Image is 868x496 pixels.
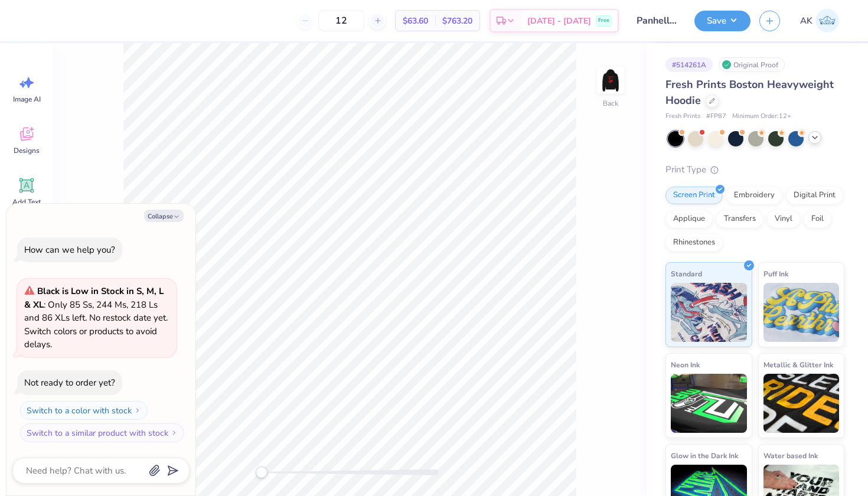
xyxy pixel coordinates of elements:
div: Applique [665,210,713,228]
div: Embroidery [726,187,782,204]
div: How can we help you? [24,244,115,256]
span: # FP87 [706,112,726,122]
img: Alison Kacerik [815,9,839,32]
span: Designs [14,146,40,155]
span: Neon Ink [671,358,700,371]
span: Glow in the Dark Ink [671,449,738,462]
span: Free [598,17,609,25]
span: $63.60 [403,15,428,27]
span: Fresh Prints [665,112,700,122]
div: Foil [804,210,831,228]
img: Standard [671,283,747,342]
input: Untitled Design [628,9,686,32]
span: Add Text [12,197,41,207]
img: Puff Ink [763,283,840,342]
div: Back [603,98,618,109]
input: – – [318,10,364,31]
span: Minimum Order: 12 + [732,112,791,122]
button: Save [694,11,750,31]
div: Vinyl [767,210,800,228]
span: Image AI [13,94,41,104]
div: Accessibility label [256,466,267,478]
div: Original Proof [719,57,785,72]
button: Switch to a similar product with stock [20,423,184,442]
span: Metallic & Glitter Ink [763,358,833,371]
span: [DATE] - [DATE] [527,15,591,27]
img: Metallic & Glitter Ink [763,374,840,433]
button: Collapse [144,210,184,222]
div: Print Type [665,163,844,177]
img: Back [599,68,622,92]
img: Neon Ink [671,374,747,433]
span: Fresh Prints Boston Heavyweight Hoodie [665,77,834,107]
span: $763.20 [442,15,472,27]
img: Switch to a similar product with stock [171,429,178,436]
span: Puff Ink [763,267,788,280]
div: Digital Print [786,187,843,204]
span: Water based Ink [763,449,818,462]
span: : Only 85 Ss, 244 Ms, 218 Ls and 86 XLs left. No restock date yet. Switch colors or products to a... [24,285,168,350]
span: Standard [671,267,702,280]
strong: Black is Low in Stock in S, M, L & XL [24,285,164,311]
img: Switch to a color with stock [134,407,141,414]
div: Rhinestones [665,234,723,252]
button: Switch to a color with stock [20,401,148,420]
div: Screen Print [665,187,723,204]
span: AK [800,14,812,28]
div: Transfers [716,210,763,228]
div: Not ready to order yet? [24,377,115,389]
div: # 514261A [665,57,713,72]
a: AK [795,9,844,32]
